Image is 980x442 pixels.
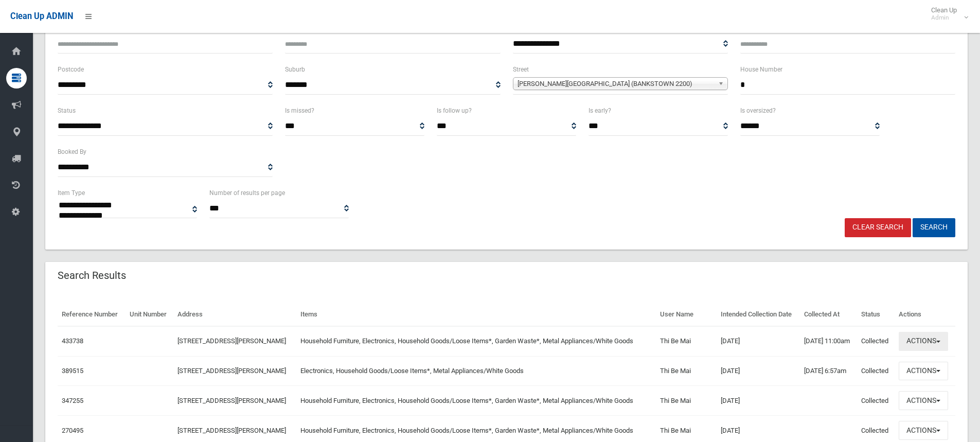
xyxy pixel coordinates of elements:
[58,64,84,75] label: Postcode
[126,303,173,326] th: Unit Number
[656,386,717,416] td: Thi Be Mai
[857,386,895,416] td: Collected
[296,356,656,386] td: Electronics, Household Goods/Loose Items*, Metal Appliances/White Goods
[58,303,126,326] th: Reference Number
[899,362,948,381] button: Actions
[857,326,895,356] td: Collected
[58,146,86,157] label: Booked By
[10,11,73,21] span: Clean Up ADMIN
[177,367,286,375] a: [STREET_ADDRESS][PERSON_NAME]
[656,356,717,386] td: Thi Be Mai
[62,367,83,375] a: 389515
[513,64,529,75] label: Street
[717,386,800,416] td: [DATE]
[62,397,83,404] a: 347255
[899,421,948,440] button: Actions
[740,64,782,75] label: House Number
[800,326,857,356] td: [DATE] 11:00am
[740,105,776,116] label: Is oversized?
[913,218,955,237] button: Search
[296,326,656,356] td: Household Furniture, Electronics, Household Goods/Loose Items*, Garden Waste*, Metal Appliances/W...
[589,105,611,116] label: Is early?
[62,427,83,434] a: 270495
[717,326,800,356] td: [DATE]
[931,14,957,22] small: Admin
[899,332,948,351] button: Actions
[177,427,286,434] a: [STREET_ADDRESS][PERSON_NAME]
[926,6,967,22] span: Clean Up
[173,303,296,326] th: Address
[895,303,955,326] th: Actions
[717,303,800,326] th: Intended Collection Date
[62,337,83,345] a: 433738
[857,303,895,326] th: Status
[285,105,314,116] label: Is missed?
[518,78,714,90] span: [PERSON_NAME][GEOGRAPHIC_DATA] (BANKSTOWN 2200)
[209,187,285,199] label: Number of results per page
[296,386,656,416] td: Household Furniture, Electronics, Household Goods/Loose Items*, Garden Waste*, Metal Appliances/W...
[800,303,857,326] th: Collected At
[857,356,895,386] td: Collected
[845,218,911,237] a: Clear Search
[656,303,717,326] th: User Name
[45,266,138,286] header: Search Results
[899,391,948,410] button: Actions
[717,356,800,386] td: [DATE]
[656,326,717,356] td: Thi Be Mai
[296,303,656,326] th: Items
[800,356,857,386] td: [DATE] 6:57am
[58,105,76,116] label: Status
[177,337,286,345] a: [STREET_ADDRESS][PERSON_NAME]
[177,397,286,404] a: [STREET_ADDRESS][PERSON_NAME]
[58,187,85,199] label: Item Type
[437,105,472,116] label: Is follow up?
[285,64,305,75] label: Suburb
